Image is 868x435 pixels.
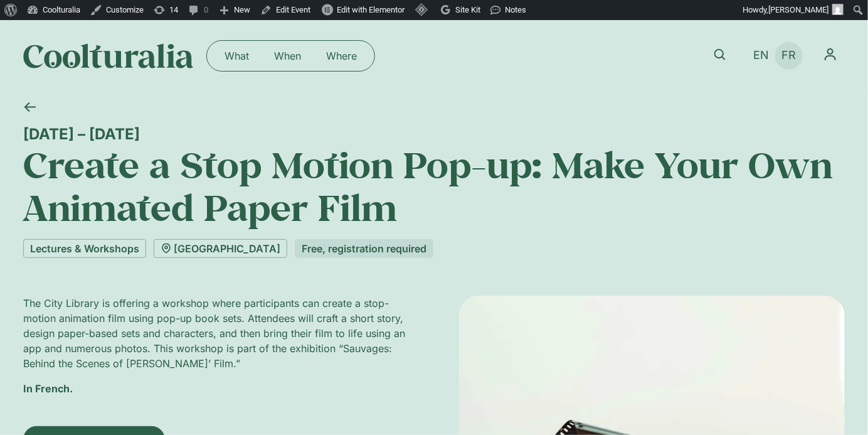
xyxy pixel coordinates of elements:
a: When [262,46,314,66]
button: Menu Toggle [816,40,845,69]
span: [PERSON_NAME] [768,5,828,14]
div: [DATE] – [DATE] [23,125,845,143]
p: The City Library is offering a workshop where participants can create a stop-motion animation fil... [23,296,409,371]
span: EN [754,49,770,62]
a: [GEOGRAPHIC_DATA] [154,239,287,258]
span: FR [782,49,797,62]
strong: In French. [23,382,73,395]
a: Where [314,46,369,66]
span: Edit with Elementor [337,5,405,14]
h1: Create a Stop Motion Pop-up: Make Your Own Animated Paper Film [23,143,845,229]
span: Site Kit [455,5,480,14]
a: What [212,46,262,66]
a: EN [748,46,776,65]
a: FR [776,46,803,65]
div: Free, registration required [295,239,433,258]
nav: Menu [212,46,369,66]
nav: Menu [816,40,845,69]
a: Lectures & Workshops [23,239,146,258]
